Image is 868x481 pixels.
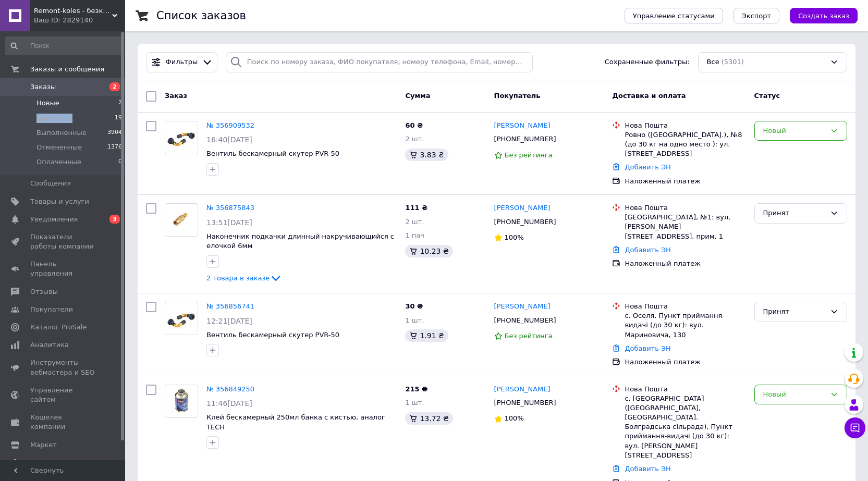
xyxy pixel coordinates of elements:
a: Вентиль бескамерный скутер PVR-50 [206,331,339,339]
div: [PHONE_NUMBER] [492,215,558,229]
div: [PHONE_NUMBER] [492,396,558,410]
a: Добавить ЭН [625,163,670,171]
span: 1 шт. [405,399,424,406]
span: Фильтры [166,57,198,67]
span: Без рейтинга [505,151,553,159]
span: Уведомления [30,215,78,224]
span: 100% [505,233,524,241]
div: Новый [763,126,826,137]
span: (5301) [722,58,744,66]
div: [GEOGRAPHIC_DATA], №1: вул. [PERSON_NAME][STREET_ADDRESS], прим. 1 [625,213,745,241]
a: [PERSON_NAME] [494,385,551,394]
button: Экспорт [733,8,779,23]
span: Сумма [405,92,430,100]
span: 2 шт. [405,135,424,143]
a: Вентиль бескамерный скутер PVR-50 [206,150,339,157]
img: Фото товару [165,305,198,331]
span: 100% [505,414,524,422]
button: Чат с покупателем [845,417,865,438]
div: с. Оселя, Пункт приймання-видачі (до 30 кг): вул. Мариновича, 130 [625,311,745,340]
span: Принятые [36,114,72,123]
span: 16:40[DATE] [206,135,252,144]
a: Добавить ЭН [625,465,670,473]
a: Добавить ЭН [625,246,670,254]
div: Нова Пошта [625,203,745,213]
div: Ровно ([GEOGRAPHIC_DATA].), №8 (до 30 кг на одно место ): ул. [STREET_ADDRESS] [625,130,745,159]
span: Инструменты вебмастера и SEO [30,358,96,377]
span: 0 [118,157,122,167]
span: 30 ₴ [405,302,423,310]
span: 1 шт. [405,316,424,324]
span: 2 шт. [405,218,424,226]
a: Фото товару [165,302,198,335]
button: Создать заказ [790,8,858,23]
a: 2 товара в заказе [206,274,282,282]
div: 10.23 ₴ [405,245,453,257]
span: Выполненные [36,128,87,138]
span: Все [707,57,719,67]
span: Покупатели [30,305,73,314]
span: Без рейтинга [505,332,553,340]
div: Нова Пошта [625,302,745,311]
span: Заказы [30,82,56,92]
div: Наложенный платеж [625,357,745,367]
span: Сообщения [30,179,71,188]
span: Маркет [30,440,57,450]
a: [PERSON_NAME] [494,121,551,131]
a: Клей бескамерный 250мл банка с кистью, аналог TECH [206,413,385,431]
span: 1376 [107,143,122,152]
span: Отзывы [30,287,58,297]
span: 1 пач [405,231,424,239]
span: Кошелек компании [30,413,96,431]
span: Управление статусами [633,12,715,20]
span: 2 [118,98,122,108]
span: Новые [36,98,59,108]
span: 3 [109,215,120,224]
span: Аналитика [30,340,69,350]
span: 60 ₴ [405,121,423,129]
a: Фото товару [165,385,198,418]
div: Принят [763,306,826,317]
span: Панель управления [30,260,96,278]
a: Фото товару [165,203,198,237]
span: 2 [109,82,120,91]
a: Фото товару [165,121,198,154]
div: [PHONE_NUMBER] [492,132,558,146]
a: Добавить ЭН [625,344,670,352]
div: 3.83 ₴ [405,149,448,161]
span: Статус [754,92,780,100]
img: Фото товару [165,207,198,233]
span: 3904 [107,128,122,138]
input: Поиск [5,36,123,55]
div: Принят [763,208,826,219]
button: Управление статусами [625,8,723,23]
a: № 356849250 [206,385,254,393]
img: Фото товару [165,125,198,151]
span: Покупатель [494,92,541,100]
span: Доставка и оплата [612,92,686,100]
a: Создать заказ [779,11,858,19]
a: № 356856741 [206,302,254,310]
div: Ваш ID: 2829140 [34,16,125,25]
span: 12:21[DATE] [206,317,252,325]
div: 13.72 ₴ [405,412,453,425]
span: 111 ₴ [405,204,427,212]
img: Фото товару [165,388,198,414]
span: Управление сайтом [30,386,96,404]
span: Оплаченные [36,157,81,167]
span: Remont-koles - безкомпромісне рішення для ремонту коліс [34,6,112,16]
span: Экспорт [742,12,771,20]
div: 1.91 ₴ [405,329,448,342]
span: Заказ [165,92,187,100]
a: Наконечник подкачки длинный накручивающийся с елочкой 6мм [206,232,394,250]
input: Поиск по номеру заказа, ФИО покупателя, номеру телефона, Email, номеру накладной [226,52,533,72]
span: 19 [115,114,122,123]
span: Сохраненные фильтры: [605,57,690,67]
a: [PERSON_NAME] [494,302,551,312]
a: № 356875843 [206,204,254,212]
div: Наложенный платеж [625,177,745,186]
span: 215 ₴ [405,385,427,393]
